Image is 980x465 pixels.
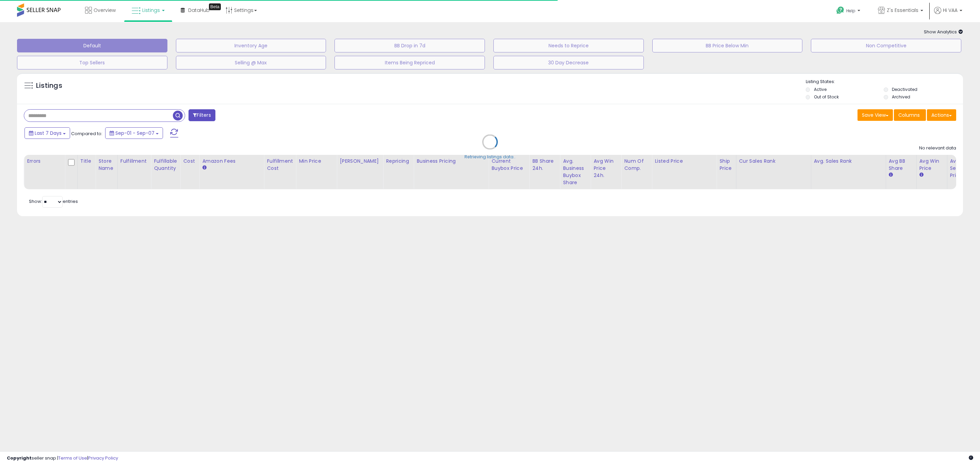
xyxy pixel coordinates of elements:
[887,7,918,14] span: Z's Essentials
[334,56,485,69] button: Items Being Repriced
[188,7,210,14] span: DataHub
[142,7,160,14] span: Listings
[836,6,845,15] i: Get Help
[846,8,855,14] span: Help
[176,39,326,52] button: Inventory Age
[17,39,167,52] button: Default
[17,56,167,69] button: Top Sellers
[924,29,963,35] span: Show Analytics
[934,7,962,22] a: Hi VAA
[493,39,644,52] button: Needs to Reprice
[94,7,116,14] span: Overview
[831,1,867,22] a: Help
[943,7,958,14] span: Hi VAA
[652,39,803,52] button: BB Price Below Min
[811,39,961,52] button: Non Competitive
[334,39,485,52] button: BB Drop in 7d
[209,3,221,10] div: Tooltip anchor
[464,154,516,160] div: Retrieving listings data..
[493,56,644,69] button: 30 Day Decrease
[176,56,326,69] button: Selling @ Max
